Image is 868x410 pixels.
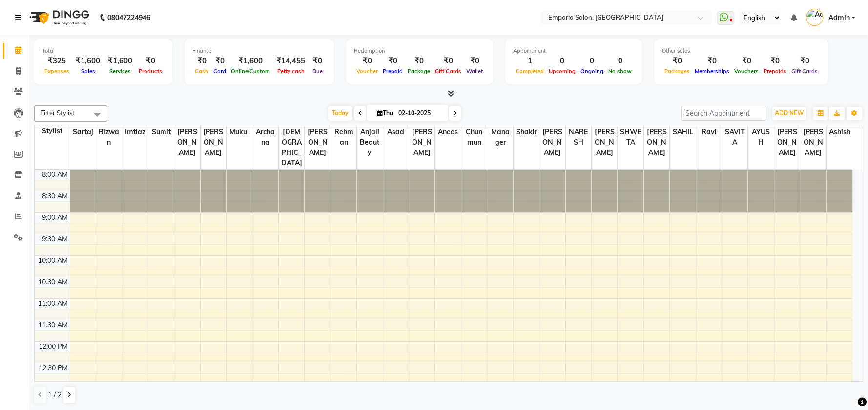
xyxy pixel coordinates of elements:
div: Stylist [35,126,70,136]
span: Vouchers [732,68,761,75]
span: [PERSON_NAME] [800,126,826,159]
span: Products [136,68,165,75]
div: 10:30 AM [36,277,70,287]
div: ₹325 [42,55,72,66]
div: ₹0 [211,55,228,66]
span: Anjali beauty [357,126,382,159]
span: No show [606,68,634,75]
span: shakir [514,126,539,138]
div: 0 [578,55,606,66]
div: Total [42,47,165,55]
input: 2025-10-02 [395,106,444,121]
span: Prepaids [761,68,789,75]
span: Completed [513,68,546,75]
span: Rehman [331,126,356,149]
div: ₹0 [464,55,485,66]
button: ADD NEW [772,107,806,120]
span: Package [405,68,433,75]
img: logo [25,4,92,31]
span: Filter Stylist [41,109,75,117]
input: Search Appointment [681,106,766,121]
span: Admin [828,13,849,23]
div: 10:00 AM [36,256,70,266]
div: ₹0 [309,55,326,66]
span: Card [211,68,228,75]
div: ₹0 [662,55,692,66]
span: Manager [487,126,513,149]
div: ₹1,600 [228,55,272,66]
div: 11:00 AM [36,299,70,309]
div: ₹0 [433,55,464,66]
span: Cash [192,68,211,75]
div: 9:30 AM [40,234,70,244]
div: ₹0 [761,55,789,66]
div: 9:00 AM [40,213,70,223]
span: [DEMOGRAPHIC_DATA] [279,126,304,169]
div: ₹0 [405,55,433,66]
span: [PERSON_NAME] [539,126,565,159]
div: 8:00 AM [40,170,70,180]
span: Due [310,68,325,75]
div: ₹0 [380,55,405,66]
span: [PERSON_NAME] [409,126,434,159]
span: Packages [662,68,692,75]
span: Prepaid [380,68,405,75]
div: ₹0 [692,55,732,66]
span: Services [107,68,133,75]
span: Ongoing [578,68,606,75]
span: 1 / 2 [48,390,62,400]
span: Gift Cards [433,68,464,75]
span: Sales [79,68,98,75]
div: 0 [546,55,578,66]
div: 1 [513,55,546,66]
span: chunmun [461,126,487,149]
div: ₹1,600 [104,55,136,66]
span: ADD NEW [775,109,804,117]
span: ashish [827,126,852,138]
img: Admin [806,9,823,26]
span: [PERSON_NAME] [174,126,200,159]
span: Petty cash [275,68,307,75]
span: SAHIL [670,126,695,138]
span: Upcoming [546,68,578,75]
span: Archana [252,126,278,149]
div: ₹0 [354,55,380,66]
div: ₹0 [789,55,820,66]
span: Today [328,106,352,121]
div: ₹0 [136,55,165,66]
div: 12:00 PM [37,342,70,352]
span: Wallet [464,68,485,75]
b: 08047224946 [107,4,150,31]
span: Online/Custom [228,68,272,75]
div: 8:30 AM [40,191,70,201]
div: Finance [192,47,326,55]
div: ₹14,455 [272,55,309,66]
span: Voucher [354,68,380,75]
span: [PERSON_NAME] [644,126,669,159]
span: Mukul [227,126,252,138]
span: Sartaj [70,126,96,138]
div: 0 [606,55,634,66]
span: Expenses [42,68,72,75]
div: ₹0 [192,55,211,66]
span: Thu [375,109,395,117]
div: Other sales [662,47,820,55]
div: ₹1,600 [72,55,104,66]
span: SHWETA [618,126,643,149]
span: AYUSH [748,126,773,149]
span: [PERSON_NAME] [305,126,330,159]
span: Imtiaz [122,126,147,138]
div: Appointment [513,47,634,55]
span: NARESH [566,126,591,149]
span: [PERSON_NAME] [592,126,617,159]
span: SAVITA [722,126,747,149]
span: Anees [435,126,460,138]
span: [PERSON_NAME] [201,126,226,159]
span: Asad [383,126,409,138]
span: ravi [696,126,722,138]
span: Memberships [692,68,732,75]
span: Sumit [148,126,174,138]
span: Gift Cards [789,68,820,75]
span: Rizwan [96,126,122,149]
div: 12:30 PM [37,363,70,373]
